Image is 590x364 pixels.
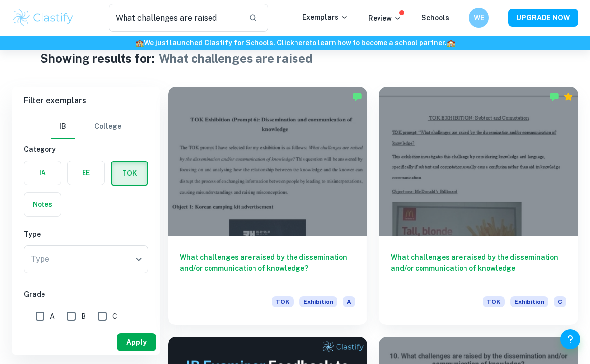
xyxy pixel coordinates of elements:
a: Schools [421,14,449,22]
p: Exemplars [302,12,348,23]
img: Clastify logo [12,8,75,28]
a: What challenges are raised by the dissemination and/or communication of knowledgeTOKExhibitionC [379,87,578,325]
button: Apply [117,333,156,351]
span: B [81,311,86,322]
h6: WE [473,12,485,23]
button: College [94,115,121,139]
img: Marked [549,92,559,102]
span: Exhibition [510,296,548,307]
span: TOK [483,296,505,307]
button: IA [24,161,61,185]
h6: What challenges are raised by the dissemination and/or communication of knowledge? [180,252,355,284]
button: IB [51,115,75,139]
input: Search for any exemplars... [109,4,241,32]
h6: Category [24,144,148,155]
h6: Filter exemplars [12,87,160,115]
span: C [112,311,117,322]
button: EE [68,161,104,185]
p: Review [368,13,402,24]
span: 🏫 [447,39,455,47]
h1: Showing results for: [40,49,155,67]
a: here [294,39,309,47]
button: UPGRADE NOW [508,9,578,27]
button: Help and Feedback [560,329,580,349]
button: WE [469,8,489,28]
div: Premium [563,92,573,102]
span: A [343,296,355,307]
span: C [554,296,566,307]
button: TOK [112,162,147,185]
h1: What challenges are raised [159,49,313,67]
span: 🏫 [135,39,144,47]
img: Marked [352,92,362,102]
h6: Type [24,229,148,240]
span: A [50,311,55,322]
h6: What challenges are raised by the dissemination and/or communication of knowledge [391,252,566,284]
h6: We just launched Clastify for Schools. Click to learn how to become a school partner. [2,38,588,48]
span: TOK [272,296,294,307]
span: Exhibition [299,296,337,307]
a: What challenges are raised by the dissemination and/or communication of knowledge?TOKExhibitionA [168,87,367,325]
button: Notes [24,193,61,216]
h6: Grade [24,289,148,300]
div: Filter type choice [51,115,121,139]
